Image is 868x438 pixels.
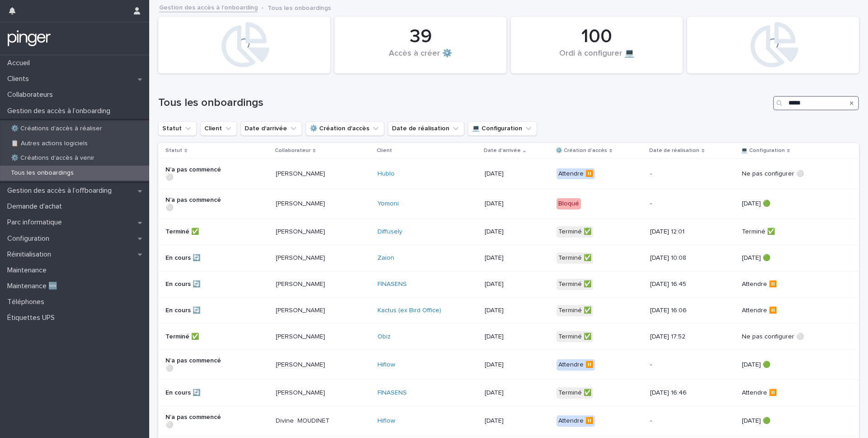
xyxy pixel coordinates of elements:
[650,281,715,288] p: [DATE] 16:45
[650,228,715,236] p: [DATE] 12:01
[275,146,311,156] p: Collaborateur
[742,389,807,397] p: Attendre ⏸️
[742,170,807,178] p: Ne pas configurer ⚪
[377,281,407,288] a: FINASENS
[165,228,230,236] p: Terminé ✅
[276,200,340,208] p: [PERSON_NAME]
[650,361,715,369] p: -
[4,125,109,133] p: ⚙️ Créations d'accès à réaliser
[276,389,340,397] p: [PERSON_NAME]
[388,121,464,136] button: Date de réalisation
[742,228,807,236] p: Terminé ✅
[4,154,102,162] p: ⚙️ Créations d'accès à venir
[165,333,230,341] p: Terminé ✅
[650,200,715,208] p: -
[377,228,402,236] a: Diffusely
[557,305,593,316] div: Terminé ✅
[742,417,807,425] p: [DATE] 🟢
[485,333,549,341] p: [DATE]
[650,170,715,178] p: -
[4,59,37,67] p: Accueil
[4,75,36,83] p: Clients
[165,414,230,429] p: N’a pas commencé ⚪
[7,29,51,48] img: mTgBEunGTSyRkCgitkcU
[377,361,395,369] a: Hiflow
[377,170,395,178] a: Hublo
[557,168,595,180] div: Attendre ⏸️
[742,281,807,288] p: Attendre ⏸️
[650,333,715,341] p: [DATE] 17:52
[4,298,52,306] p: Téléphones
[526,25,667,48] div: 100
[485,200,549,208] p: [DATE]
[350,49,491,68] div: Accès à créer ⚙️
[557,331,593,343] div: Terminé ✅
[350,25,491,48] div: 39
[773,96,859,110] input: Search
[165,254,230,262] p: En cours 🔄
[4,140,95,148] p: 📋 Autres actions logiciels
[4,282,65,290] p: Maintenance 🆕
[165,389,230,397] p: En cours 🔄
[468,121,537,136] button: 💻 Configuration
[650,389,715,397] p: [DATE] 16:46
[650,307,715,314] p: [DATE] 16:06
[557,226,593,238] div: Terminé ✅
[557,279,593,290] div: Terminé ✅
[650,254,715,262] p: [DATE] 10:08
[158,297,859,324] tr: En cours 🔄[PERSON_NAME]Kactus (ex Bird Office) [DATE]Terminé ✅[DATE] 16:06Attendre ⏸️
[4,234,57,243] p: Configuration
[4,169,81,177] p: Tous les onboardings
[557,387,593,399] div: Terminé ✅
[557,252,593,264] div: Terminé ✅
[557,198,581,209] div: Bloqué
[4,202,69,211] p: Demande d'achat
[377,200,399,208] a: Yomoni
[4,266,54,275] p: Maintenance
[158,159,859,189] tr: N’a pas commencé ⚪[PERSON_NAME]Hublo [DATE]Attendre ⏸️-Ne pas configurer ⚪
[377,307,441,314] a: Kactus (ex Bird Office)
[158,189,859,219] tr: N’a pas commencé ⚪[PERSON_NAME]Yomoni [DATE]Bloqué-[DATE] 🟢
[158,406,859,436] tr: N’a pas commencé ⚪Divine MOUDINETHiflow [DATE]Attendre ⏸️-[DATE] 🟢
[377,146,392,156] p: Client
[377,417,395,425] a: Hiflow
[485,307,549,314] p: [DATE]
[377,254,394,262] a: Zaion
[158,350,859,380] tr: N’a pas commencé ⚪[PERSON_NAME]Hiflow [DATE]Attendre ⏸️-[DATE] 🟢
[276,170,340,178] p: [PERSON_NAME]
[742,361,807,369] p: [DATE] 🟢
[165,357,230,372] p: N’a pas commencé ⚪
[4,107,118,115] p: Gestion des accès à l’onboarding
[649,146,699,156] p: Date de réalisation
[485,361,549,369] p: [DATE]
[158,271,859,297] tr: En cours 🔄[PERSON_NAME]FINASENS [DATE]Terminé ✅[DATE] 16:45Attendre ⏸️
[158,324,859,350] tr: Terminé ✅[PERSON_NAME]Obiz [DATE]Terminé ✅[DATE] 17:52Ne pas configurer ⚪
[4,314,62,322] p: Étiquettes UPS
[276,417,340,425] p: Divine MOUDINET
[485,417,549,425] p: [DATE]
[485,389,549,397] p: [DATE]
[557,415,595,427] div: Attendre ⏸️
[276,333,340,341] p: [PERSON_NAME]
[377,333,391,341] a: Obiz
[165,196,230,212] p: N’a pas commencé ⚪
[742,333,807,341] p: Ne pas configurer ⚪
[556,146,607,156] p: ⚙️ Création d'accès
[158,96,769,109] h1: Tous les onboardings
[484,146,521,156] p: Date d'arrivée
[306,121,384,136] button: ⚙️ Création d'accès
[200,121,237,136] button: Client
[741,146,785,156] p: 💻 Configuration
[4,218,69,227] p: Parc informatique
[276,307,340,314] p: [PERSON_NAME]
[158,245,859,271] tr: En cours 🔄[PERSON_NAME]Zaion [DATE]Terminé ✅[DATE] 10:08[DATE] 🟢
[485,170,549,178] p: [DATE]
[276,254,340,262] p: [PERSON_NAME]
[241,121,302,136] button: Date d'arrivée
[165,166,230,181] p: N’a pas commencé ⚪
[485,228,549,236] p: [DATE]
[485,281,549,288] p: [DATE]
[377,389,407,397] a: FINASENS
[4,90,60,99] p: Collaborateurs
